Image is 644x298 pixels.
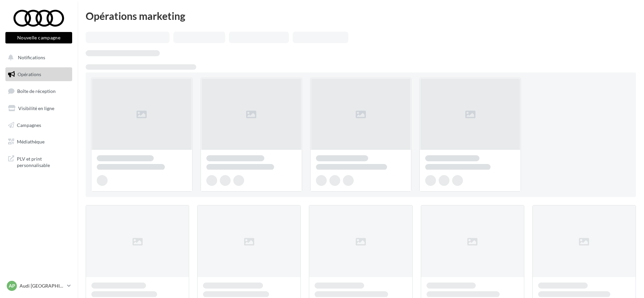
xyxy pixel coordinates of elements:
span: Notifications [18,55,45,60]
a: Visibilité en ligne [4,101,74,115]
span: Opérations [18,71,41,77]
button: Notifications [4,51,71,65]
span: Campagnes [17,122,41,128]
span: Visibilité en ligne [18,105,54,111]
a: Médiathèque [4,135,74,149]
a: Boîte de réception [4,84,74,98]
a: Opérations [4,67,74,81]
button: Nouvelle campagne [5,32,72,43]
a: PLV et print personnalisable [4,152,74,171]
div: Opérations marketing [86,11,636,21]
a: Campagnes [4,118,74,132]
span: AP [9,283,15,289]
span: PLV et print personnalisable [17,154,69,169]
span: Médiathèque [17,139,45,144]
span: Boîte de réception [17,88,56,94]
a: AP Audi [GEOGRAPHIC_DATA] 16 [5,279,72,292]
p: Audi [GEOGRAPHIC_DATA] 16 [20,283,64,289]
